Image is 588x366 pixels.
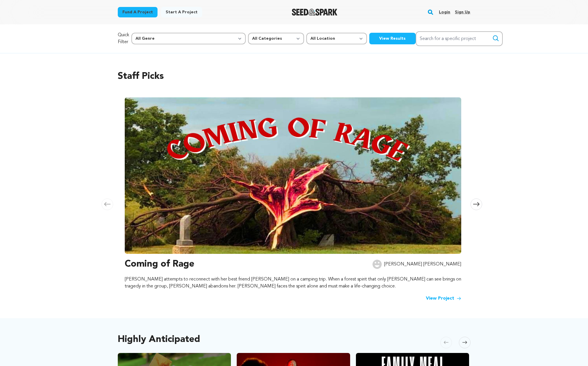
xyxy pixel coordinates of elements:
h2: Staff Picks [118,70,471,83]
a: Sign up [455,8,470,17]
p: Quick Filter [118,32,129,45]
img: user.png [372,260,382,269]
p: [PERSON_NAME] attempts to reconnect with her best friend [PERSON_NAME] on a camping trip. When a ... [125,276,461,290]
input: Search for a specific project [416,31,503,46]
a: Start a project [161,7,202,17]
a: Fund a project [118,7,158,17]
a: Login [439,8,450,17]
img: Coming of Rage image [125,97,461,254]
a: Seed&Spark Homepage [292,9,337,16]
h3: Coming of Rage [125,257,194,271]
img: Seed&Spark Logo Dark Mode [292,9,337,16]
h2: Highly Anticipated [118,336,200,344]
p: [PERSON_NAME] [PERSON_NAME] [384,261,461,268]
a: View Project [426,295,461,302]
button: View Results [369,33,416,44]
